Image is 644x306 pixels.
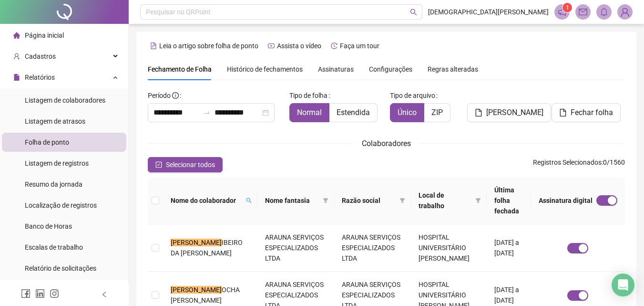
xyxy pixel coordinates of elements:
[579,8,587,16] span: mail
[342,195,396,206] span: Razão social
[559,109,567,116] span: file
[473,188,483,213] span: filter
[155,161,162,168] span: check-square
[533,157,625,172] span: : 0 / 1560
[171,286,222,294] mark: [PERSON_NAME]
[390,90,435,101] span: Tipo de arquivo
[571,107,613,118] span: Fechar folha
[227,65,303,73] span: Histórico de fechamentos
[268,42,275,49] span: youtube
[297,108,322,117] span: Normal
[337,108,370,117] span: Estendida
[50,289,59,298] span: instagram
[533,158,602,166] span: Registros Selecionados
[35,289,45,298] span: linkedin
[25,264,96,272] span: Relatório de solicitações
[25,222,72,230] span: Banco de Horas
[362,139,411,148] span: Colaboradores
[25,117,85,125] span: Listagem de atrasos
[171,239,222,246] mark: [PERSON_NAME]
[411,224,486,272] td: HOSPITAL UNIVERSITÁRIO [PERSON_NAME]
[203,109,211,116] span: to
[101,291,108,298] span: left
[428,7,549,17] span: [DEMOGRAPHIC_DATA][PERSON_NAME]
[323,198,328,203] span: filter
[318,66,354,73] span: Assinaturas
[487,177,531,224] th: Última folha fechada
[486,107,543,118] span: [PERSON_NAME]
[562,3,572,12] sup: 1
[25,180,82,188] span: Resumo da jornada
[398,108,417,117] span: Único
[150,42,157,49] span: file-text
[25,243,83,251] span: Escalas de trabalho
[558,8,566,16] span: notification
[13,74,20,81] span: file
[25,138,69,146] span: Folha de ponto
[25,74,55,81] span: Relatórios
[171,195,242,206] span: Nome do colaborador
[612,274,634,296] div: Open Intercom Messenger
[203,109,211,116] span: swap-right
[166,159,215,170] span: Selecionar todos
[159,42,258,50] span: Leia o artigo sobre folha de ponto
[369,66,412,73] span: Configurações
[321,193,330,208] span: filter
[25,53,56,60] span: Cadastros
[148,157,223,172] button: Selecionar todos
[21,289,31,298] span: facebook
[148,65,212,73] span: Fechamento de Folha
[244,193,254,208] span: search
[399,198,405,203] span: filter
[331,42,337,49] span: history
[398,193,407,208] span: filter
[600,8,608,16] span: bell
[13,32,20,39] span: home
[539,195,593,206] span: Assinatura digital
[618,5,632,19] img: 69351
[25,32,64,39] span: Página inicial
[552,103,621,122] button: Fechar folha
[13,53,20,60] span: user-add
[172,92,179,99] span: info-circle
[475,198,481,203] span: filter
[334,224,411,272] td: ARAUNA SERVIÇOS ESPECIALIZADOS LTDA
[475,109,482,116] span: file
[428,66,478,73] span: Regras alteradas
[467,103,551,122] button: [PERSON_NAME]
[410,9,417,16] span: search
[419,190,471,211] span: Local de trabalho
[566,4,569,11] span: 1
[257,224,334,272] td: ARAUNA SERVIÇOS ESPECIALIZADOS LTDA
[148,92,171,99] span: Período
[289,90,327,101] span: Tipo de folha
[340,42,379,50] span: Faça um tour
[25,96,105,104] span: Listagem de colaboradores
[25,201,97,209] span: Localização de registros
[431,108,443,117] span: ZIP
[265,195,319,206] span: Nome fantasia
[246,198,252,203] span: search
[25,159,89,167] span: Listagem de registros
[487,224,531,272] td: [DATE] a [DATE]
[277,42,321,50] span: Assista o vídeo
